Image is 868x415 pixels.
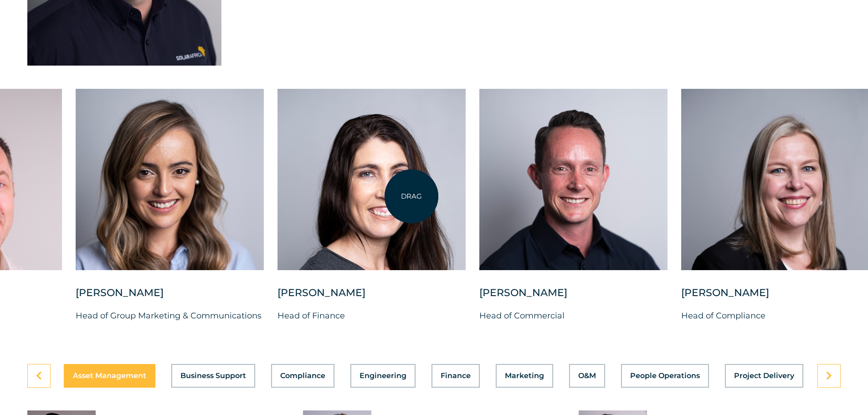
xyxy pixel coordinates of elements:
[280,372,325,379] span: Compliance
[76,309,264,323] p: Head of Group Marketing & Communications
[76,286,264,309] div: [PERSON_NAME]
[630,372,700,379] span: People Operations
[180,372,246,379] span: Business Support
[441,372,471,379] span: Finance
[479,309,668,323] p: Head of Commercial
[360,372,406,379] span: Engineering
[277,309,466,323] p: Head of Finance
[578,372,596,379] span: O&M
[505,372,544,379] span: Marketing
[734,372,794,379] span: Project Delivery
[479,286,668,309] div: [PERSON_NAME]
[277,286,466,309] div: [PERSON_NAME]
[73,372,146,379] span: Asset Management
